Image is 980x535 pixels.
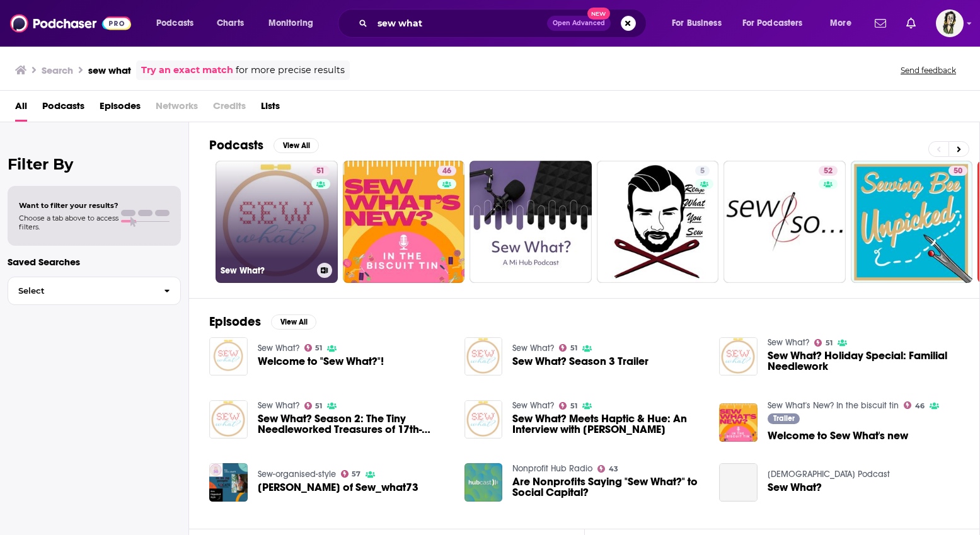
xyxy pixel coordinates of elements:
span: Want to filter your results? [19,201,118,210]
button: open menu [663,13,737,33]
a: 43 [597,465,618,473]
a: EpisodesView All [209,314,316,330]
span: Sew What? Holiday Special: Familial Needlework [768,350,959,372]
a: Sew What? Season 3 Trailer [512,356,649,367]
a: 52 [723,161,846,283]
a: Sew What? [512,400,554,411]
span: Choose a tab above to access filters. [19,214,118,231]
a: 50 [851,161,973,283]
a: 51 [311,166,330,176]
button: open menu [821,13,867,33]
a: 51 [814,339,833,347]
a: Sew What? [512,343,554,354]
a: PodcastsView All [209,137,319,153]
img: Lisa of Sew_what73 [209,463,248,502]
a: 5 [695,166,710,176]
img: Sew What? Holiday Special: Familial Needlework [719,337,758,376]
a: Sew What? Season 3 Trailer [464,337,503,376]
div: Search podcasts, credits, & more... [350,9,659,38]
input: Search podcasts, credits, & more... [372,13,547,33]
a: Lisa of Sew_what73 [258,482,418,493]
a: 46 [437,166,456,176]
span: 51 [826,340,833,346]
a: Are Nonprofits Saying "Sew What?" to Social Capital? [512,476,704,498]
a: 5 [597,161,719,283]
a: Show notifications dropdown [901,13,921,34]
h3: sew what [88,64,131,76]
span: Networks [156,96,198,122]
img: Sew What? Meets Haptic & Hue: An Interview with Jo Andrews [464,400,503,439]
button: View All [274,138,319,153]
img: Sew What? Season 2: The Tiny Needleworked Treasures of 17th-Century Schoolgirls [209,400,248,439]
span: 51 [315,345,322,351]
a: Sew What? [768,337,809,348]
span: Welcome to Sew What's new [768,430,908,441]
span: 52 [824,165,833,178]
span: 51 [570,403,577,409]
a: 57 [341,470,361,478]
span: Open Advanced [553,20,605,26]
span: For Podcasters [742,14,803,32]
span: for more precise results [236,63,345,78]
img: Welcome to Sew What's new [719,403,758,442]
a: 46 [904,401,925,409]
span: Podcasts [156,14,193,32]
a: Canvas Church Podcast [768,469,890,480]
a: 51 [304,344,323,352]
span: Logged in as poppyhat [936,9,964,37]
h2: Filter By [8,155,181,173]
span: For Business [672,14,722,32]
a: 51Sew What? [216,161,338,283]
span: Sew What? Meets Haptic & Hue: An Interview with [PERSON_NAME] [512,413,704,435]
a: Sew What? [258,343,299,354]
a: 52 [819,166,838,176]
span: 43 [609,466,618,472]
button: Show profile menu [936,9,964,37]
span: 46 [915,403,925,409]
span: 5 [700,165,705,178]
a: Lists [261,96,280,122]
a: All [15,96,27,122]
a: 46 [343,161,465,283]
a: Sew What? Meets Haptic & Hue: An Interview with Jo Andrews [512,413,704,435]
span: Select [8,287,154,295]
img: User Profile [936,9,964,37]
button: Open AdvancedNew [547,16,611,31]
a: Sew What? [258,400,299,411]
button: open menu [734,13,821,33]
h2: Podcasts [209,137,263,153]
a: Episodes [100,96,141,122]
a: Nonprofit Hub Radio [512,463,592,474]
a: Sew What? [768,482,822,493]
span: 51 [570,345,577,351]
span: New [587,8,610,20]
span: Monitoring [268,14,313,32]
img: Podchaser - Follow, Share and Rate Podcasts [10,11,131,35]
img: Are Nonprofits Saying "Sew What?" to Social Capital? [464,463,503,502]
img: Welcome to "Sew What?"! [209,337,248,376]
a: 51 [559,402,577,410]
span: [PERSON_NAME] of Sew_what73 [258,482,418,493]
button: View All [271,314,316,330]
a: Sew What? Season 2: The Tiny Needleworked Treasures of 17th-Century Schoolgirls [258,413,449,435]
a: Welcome to "Sew What?"! [258,356,384,367]
a: Podcasts [42,96,84,122]
p: Saved Searches [8,256,181,268]
a: Sew-organised-style [258,469,336,480]
button: open menu [147,13,210,33]
a: Sew What? [719,463,758,502]
span: Credits [213,96,246,122]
